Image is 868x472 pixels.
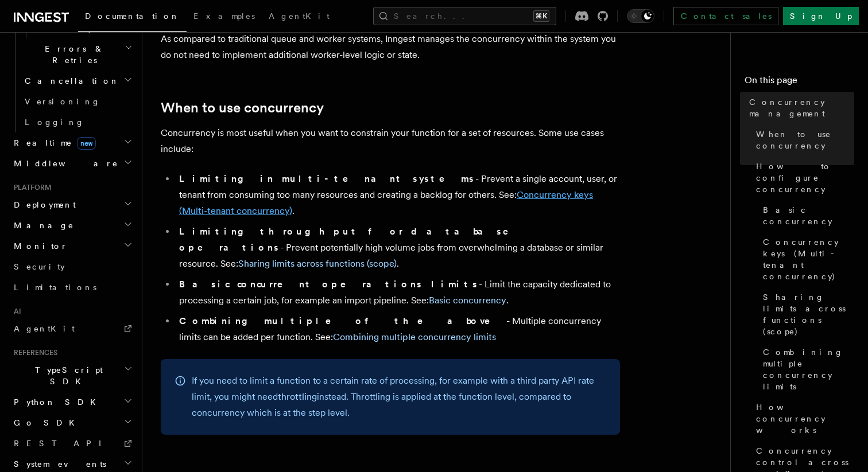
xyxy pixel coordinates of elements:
[9,183,52,192] span: Platform
[745,73,854,92] h4: On this page
[9,132,135,153] button: Realtimenew
[627,9,654,23] button: Toggle dark mode
[193,11,255,21] span: Examples
[9,240,68,252] span: Monitor
[179,279,479,290] strong: Basic concurrent operations limits
[9,348,57,357] span: References
[9,256,135,277] a: Security
[763,291,854,337] span: Sharing limits across functions (scope)
[749,96,854,119] span: Concurrency management
[9,396,103,408] span: Python SDK
[20,75,119,87] span: Cancellation
[9,417,82,428] span: Go SDK
[9,412,135,433] button: Go SDK
[20,71,135,91] button: Cancellation
[9,360,135,392] button: TypeScript SDK
[745,92,854,124] a: Concurrency management
[758,287,854,342] a: Sharing limits across functions (scope)
[9,318,135,339] a: AgentKit
[14,283,96,292] span: Limitations
[758,342,854,397] a: Combining multiple concurrency limits
[756,161,854,195] span: How to configure concurrency
[9,277,135,298] a: Limitations
[176,171,620,219] li: - Prevent a single account, user, or tenant from consuming too many resources and creating a back...
[673,7,778,25] a: Contact sales
[262,3,336,31] a: AgentKit
[333,331,496,342] a: Combining multiple concurrency limits
[9,364,124,387] span: TypeScript SDK
[429,295,506,306] a: Basic concurrency
[85,11,180,21] span: Documentation
[25,118,84,127] span: Logging
[751,156,854,200] a: How to configure concurrency
[14,262,65,271] span: Security
[756,128,854,151] span: When to use concurrency
[14,439,111,448] span: REST API
[9,199,76,210] span: Deployment
[179,315,506,326] strong: Combining multiple of the above
[77,137,96,150] span: new
[756,401,854,436] span: How concurrency works
[9,392,135,412] button: Python SDK
[25,97,100,106] span: Versioning
[179,173,475,184] strong: Limiting in multi-tenant systems
[9,137,96,149] span: Realtime
[9,194,135,215] button: Deployment
[758,232,854,287] a: Concurrency keys (Multi-tenant concurrency)
[9,153,135,174] button: Middleware
[751,124,854,156] a: When to use concurrency
[187,3,262,31] a: Examples
[533,10,549,22] kbd: ⌘K
[9,307,21,316] span: AI
[20,112,135,132] a: Logging
[20,38,135,71] button: Errors & Retries
[14,324,75,333] span: AgentKit
[161,100,324,116] a: When to use concurrency
[176,276,620,309] li: - Limit the capacity dedicated to processing a certain job, for example an import pipeline. See: .
[238,258,397,269] a: Sharing limits across functions (scope)
[20,91,135,112] a: Versioning
[9,433,135,454] a: REST API
[161,31,620,63] p: As compared to traditional queue and worker systems, Inngest manages the concurrency within the s...
[9,220,74,231] span: Manage
[9,158,118,169] span: Middleware
[783,7,859,25] a: Sign Up
[269,11,330,21] span: AgentKit
[758,200,854,232] a: Basic concurrency
[176,313,620,345] li: - Multiple concurrency limits can be added per function. See:
[751,397,854,440] a: How concurrency works
[9,236,135,256] button: Monitor
[78,3,187,32] a: Documentation
[179,226,525,253] strong: Limiting throughput for database operations
[20,43,125,66] span: Errors & Retries
[278,391,317,402] a: throttling
[763,236,854,282] span: Concurrency keys (Multi-tenant concurrency)
[161,125,620,157] p: Concurrency is most useful when you want to constrain your function for a set of resources. Some ...
[176,224,620,272] li: - Prevent potentially high volume jobs from overwhelming a database or similar resource. See: .
[9,215,135,236] button: Manage
[763,346,854,392] span: Combining multiple concurrency limits
[763,204,854,227] span: Basic concurrency
[9,458,106,470] span: System events
[373,7,556,25] button: Search...⌘K
[192,373,606,421] p: If you need to limit a function to a certain rate of processing, for example with a third party A...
